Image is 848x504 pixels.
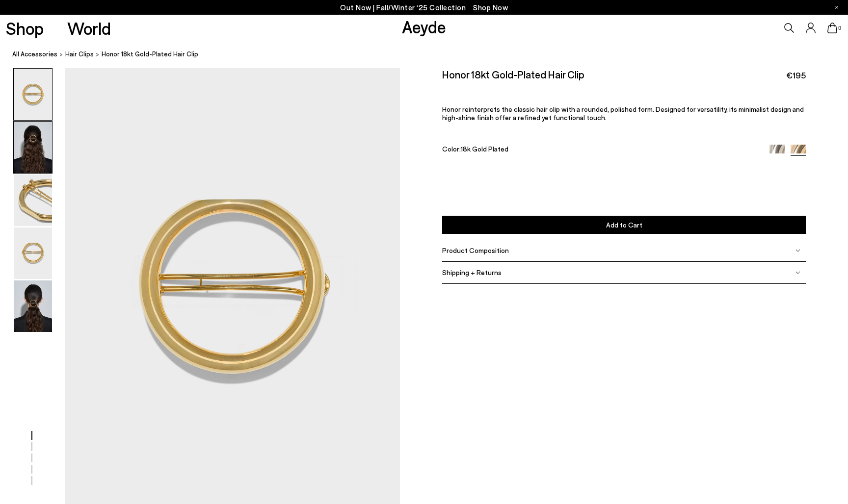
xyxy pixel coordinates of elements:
nav: breadcrumb [12,41,848,68]
img: svg%3E [795,248,800,253]
img: svg%3E [795,270,800,275]
a: hair clips [65,49,94,59]
a: Aeyde [402,16,446,37]
a: Shop [6,20,44,37]
img: Honor 18kt Gold-Plated Hair Clip - Image 1 [14,69,52,120]
span: 0 [837,25,842,31]
span: Shipping + Returns [442,268,502,277]
span: 18k Gold Plated [461,145,508,153]
img: Honor 18kt Gold-Plated Hair Clip - Image 4 [14,227,52,279]
img: Honor 18kt Gold-Plated Hair Clip - Image 3 [14,175,52,226]
p: Out Now | Fall/Winter ‘25 Collection [340,1,508,14]
span: Product Composition [442,246,509,254]
button: Add to Cart [442,216,805,234]
span: Add to Cart [606,221,642,229]
span: Honor 18kt Gold-Plated Hair Clip [102,49,198,59]
a: All Accessories [12,49,57,59]
span: hair clips [65,50,94,58]
span: Navigate to /collections/new-in [473,3,508,12]
img: Honor 18kt Gold-Plated Hair Clip - Image 5 [14,280,52,332]
div: Color: [442,145,757,156]
h2: Honor 18kt Gold-Plated Hair Clip [442,68,584,80]
a: World [67,20,111,37]
span: €195 [786,69,806,81]
img: Honor 18kt Gold-Plated Hair Clip - Image 2 [14,122,52,173]
p: Honor reinterprets the classic hair clip with a rounded, polished form. Designed for versatility,... [442,105,805,122]
a: 0 [827,23,837,33]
